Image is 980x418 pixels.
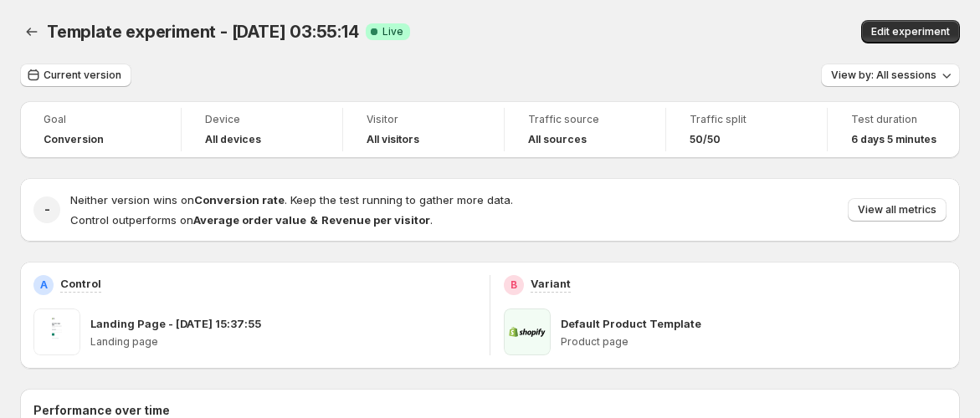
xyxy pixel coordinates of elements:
[70,193,513,206] span: Neither version wins on . Keep the test running to gather more data.
[690,111,803,148] a: Traffic split50/50
[44,201,50,218] h2: -
[528,133,587,146] h4: All sources
[382,25,403,38] span: Live
[70,213,433,227] span: Control outperforms on .
[851,133,936,146] span: 6 days 5 minutes
[193,213,306,227] strong: Average order value
[690,133,721,146] span: 50/50
[44,133,104,146] span: Conversion
[871,25,950,38] span: Edit experiment
[321,213,430,227] strong: Revenue per visitor
[60,275,101,292] p: Control
[33,308,80,355] img: Landing Page - Jul 15, 15:37:55
[367,113,480,126] span: Visitor
[205,111,319,148] a: DeviceAll devices
[20,20,44,43] button: Back
[528,113,642,126] span: Traffic source
[561,335,947,349] p: Product page
[90,335,476,349] p: Landing page
[20,64,131,87] button: Current version
[205,113,319,126] span: Device
[40,278,48,292] h2: A
[44,69,121,82] span: Current version
[851,111,936,148] a: Test duration6 days 5 minutes
[690,113,803,126] span: Traffic split
[310,213,318,227] strong: &
[504,308,551,355] img: Default Product Template
[531,275,571,292] p: Variant
[848,198,947,222] button: View all metrics
[561,315,701,332] p: Default Product Template
[194,193,285,206] strong: Conversion rate
[367,133,419,146] h4: All visitors
[851,113,936,126] span: Test duration
[831,69,936,82] span: View by: All sessions
[858,203,936,217] span: View all metrics
[367,111,480,148] a: VisitorAll visitors
[511,278,517,292] h2: B
[44,111,157,148] a: GoalConversion
[47,22,359,42] span: Template experiment - [DATE] 03:55:14
[861,20,960,43] button: Edit experiment
[528,111,642,148] a: Traffic sourceAll sources
[205,133,261,146] h4: All devices
[90,315,261,332] p: Landing Page - [DATE] 15:37:55
[821,64,960,87] button: View by: All sessions
[44,113,157,126] span: Goal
